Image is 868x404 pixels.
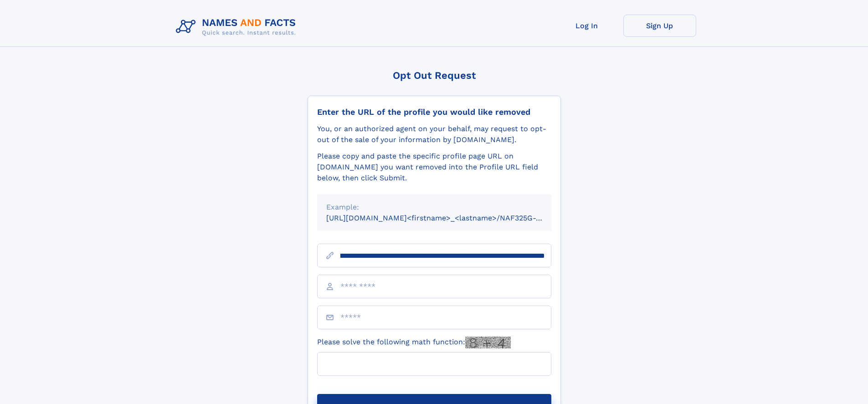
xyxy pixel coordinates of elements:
[317,107,551,117] div: Enter the URL of the profile you would like removed
[317,151,551,184] div: Please copy and paste the specific profile page URL on [DOMAIN_NAME] you want removed into the Pr...
[317,337,511,348] label: Please solve the following math function:
[317,123,551,145] div: You, or an authorized agent on your behalf, may request to opt-out of the sale of your informatio...
[308,70,561,81] div: Opt Out Request
[172,15,303,39] img: Logo Names and Facts
[326,214,569,222] small: [URL][DOMAIN_NAME]<firstname>_<lastname>/NAF325G-xxxxxxxx
[623,15,696,37] a: Sign Up
[326,202,542,213] div: Example:
[550,15,623,37] a: Log In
